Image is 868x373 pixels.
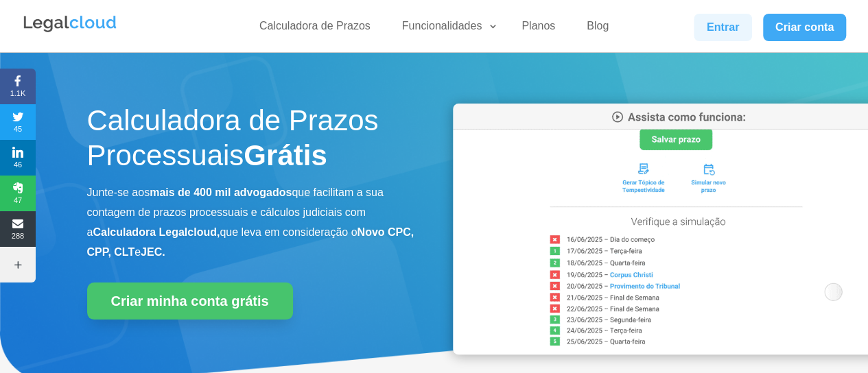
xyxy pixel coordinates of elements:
[93,226,220,238] b: Calculadora Legalcloud,
[87,282,293,320] a: Criar minha conta grátis
[251,19,379,39] a: Calculadora de Prazos
[513,19,563,39] a: Planos
[87,104,415,180] h1: Calculadora de Prazos Processuais
[394,19,499,39] a: Funcionalidades
[141,246,165,258] b: JEC.
[694,14,751,41] a: Entrar
[244,139,327,171] strong: Grátis
[87,226,414,258] b: Novo CPC, CPP, CLT
[763,14,847,41] a: Criar conta
[578,19,617,39] a: Blog
[22,14,118,34] img: Legalcloud Logo
[150,186,292,198] b: mais de 400 mil advogados
[22,25,118,36] a: Logo da Legalcloud
[87,183,415,262] p: Junte-se aos que facilitam a sua contagem de prazos processuais e cálculos judiciais com a que le...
